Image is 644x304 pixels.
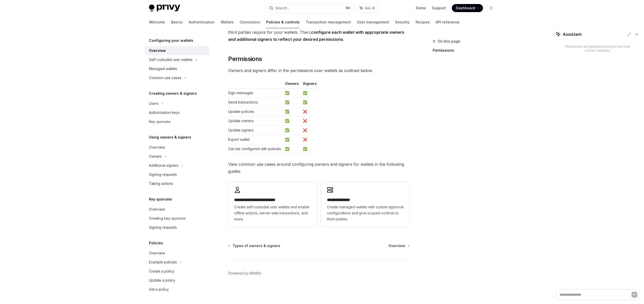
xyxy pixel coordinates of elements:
td: ✅ [301,88,317,98]
h5: Using owners & signers [149,134,191,140]
a: API reference [436,16,460,28]
span: Permissions [228,55,262,63]
div: Additional signers [149,162,178,168]
img: light logo [149,5,180,12]
span: View common use cases around configuring owners and signers for wallets in the following guides. [228,161,410,175]
a: Demo [416,6,426,11]
a: Wallets [221,16,234,28]
div: Update a policy [149,277,175,283]
td: ✅ [301,98,317,107]
td: ❌ [301,107,317,116]
th: Owners [283,81,301,88]
span: Create managed wallets with custom approval configurations and give scoped controls to third-part... [327,204,404,222]
a: Security [395,16,410,28]
td: ❌ [301,126,317,135]
a: **** **** *****Create managed wallets with custom approval configurations and give scoped control... [321,182,410,227]
div: Authorization keys [149,110,180,116]
a: Overview [145,46,209,55]
a: Authorization keys [145,108,209,117]
button: Ask AI [356,4,378,13]
a: Key quorums [145,117,209,126]
a: Policies & controls [266,16,300,28]
span: Assistant [563,31,582,37]
span: ⌘ K [345,6,351,10]
span: On this page [438,38,460,44]
td: ✅ [283,144,301,154]
a: Taking actions [145,179,209,188]
h5: Configuring your wallets [149,38,193,44]
div: Owners [149,153,162,159]
div: Self-custodial user wallets [149,57,192,63]
td: Update owners [228,116,283,126]
div: Signing requests [149,224,177,230]
a: Connectors [240,16,260,28]
div: Common use cases [149,75,181,81]
a: Overview [145,205,209,214]
a: Basics [171,16,183,28]
td: ✅ [283,98,301,107]
td: Send transactions [228,98,283,107]
a: Transaction management [306,16,351,28]
h5: Creating owners & signers [149,90,197,96]
a: Dashboard [452,4,483,12]
td: Export wallet [228,135,283,144]
a: Types of owners & signers [229,243,280,248]
td: Sign messages [228,88,283,98]
td: ❌ [301,116,317,126]
a: Overview [145,143,209,152]
div: Overview [149,144,165,150]
a: Support [432,6,446,11]
a: Get a policy [145,285,209,294]
td: ✅ [283,116,301,126]
a: Overview [388,243,409,248]
span: At a high-level, you should determine the minimal permissions your users, your app, and any third... [228,22,410,43]
strong: configure each wallet with appropriate owners and additional signers to reflect your desired perm... [228,30,404,42]
div: Get a policy [149,286,169,292]
td: ✅ [301,144,317,154]
button: Toggle dark mode [487,4,495,12]
a: Update a policy [145,276,209,285]
td: ✅ [283,126,301,135]
div: Create a policy [149,268,174,274]
div: Managed wallets [149,66,177,72]
span: Ask AI [365,6,375,11]
div: Overview [149,206,165,212]
a: Welcome [149,16,165,28]
a: Powered by Mintlify [228,271,261,276]
a: Recipes [416,16,430,28]
div: Creating key quorums [149,215,186,221]
a: Create a policy [145,267,209,276]
td: Can be configured with policies [228,144,283,154]
button: Search...⌘K [266,4,354,13]
a: Signing requests [145,170,209,179]
span: Create self-custodial user wallets and enable offline actions, server-side transactions, and more. [234,204,311,222]
div: Signing requests [149,172,177,178]
span: Types of owners & signers [232,243,280,248]
th: Signers [301,81,317,88]
td: Update policies [228,107,283,116]
a: Overview [145,249,209,258]
div: Responses are generated using AI and may contain mistakes. [564,45,632,53]
a: User management [357,16,389,28]
a: Creating key quorums [145,214,209,223]
td: ✅ [283,135,301,144]
div: Users [149,100,158,107]
span: Overview [388,243,405,248]
span: Owners and signers differ in the permissions over wallets as outlined below. [228,67,410,74]
div: Search... [275,5,289,11]
div: Key quorums [149,119,171,125]
button: Send message [631,292,637,298]
a: Authentication [189,16,215,28]
span: Dashboard [456,6,475,11]
h5: Policies [149,240,163,246]
td: ✅ [283,88,301,98]
a: Permissions [433,46,499,54]
a: Signing requests [145,223,209,232]
div: Taking actions [149,181,173,187]
div: Overview [149,48,166,54]
h5: Key quorums [149,196,172,202]
td: ❌ [301,135,317,144]
td: ✅ [283,107,301,116]
div: Example policies [149,259,177,265]
a: Managed wallets [145,64,209,73]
